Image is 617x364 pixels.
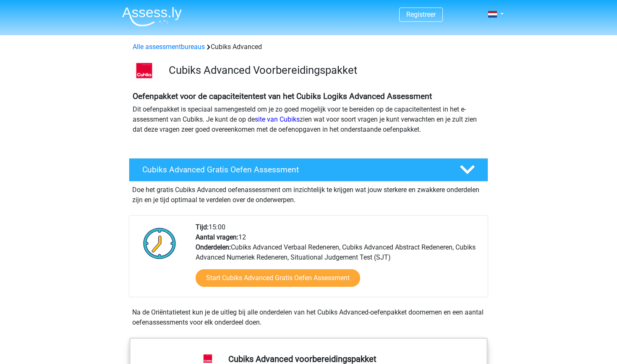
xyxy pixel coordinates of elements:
a: Alle assessmentbureaus [133,43,205,51]
h3: Cubiks Advanced Voorbereidingspakket [169,64,481,77]
a: Registreer [406,10,436,18]
img: Klok [139,222,181,264]
a: site van Cubiks [255,115,300,123]
b: Tijd: [196,223,209,231]
div: Doe het gratis Cubiks Advanced oefenassessment om inzichtelijk te krijgen wat jouw sterkere en zw... [129,182,488,205]
img: Assessly [122,7,182,26]
b: Aantal vragen: [196,233,238,241]
img: logo-cubiks-300x193.png [129,62,159,81]
div: Cubiks Advanced [129,42,488,52]
a: Start Cubiks Advanced Gratis Oefen Assessment [196,269,360,287]
div: 15:00 12 Cubiks Advanced Verbaal Redeneren, Cubiks Advanced Abstract Redeneren, Cubiks Advanced N... [189,222,487,297]
b: Oefenpakket voor de capaciteitentest van het Cubiks Logiks Advanced Assessment [133,91,432,101]
a: Cubiks Advanced Gratis Oefen Assessment [125,158,492,182]
p: Dit oefenpakket is speciaal samengesteld om je zo goed mogelijk voor te bereiden op de capaciteit... [133,104,484,135]
div: Na de Oriëntatietest kun je de uitleg bij alle onderdelen van het Cubiks Advanced-oefenpakket doo... [129,307,488,328]
b: Onderdelen: [196,243,231,251]
h4: Cubiks Advanced Gratis Oefen Assessment [142,165,446,174]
